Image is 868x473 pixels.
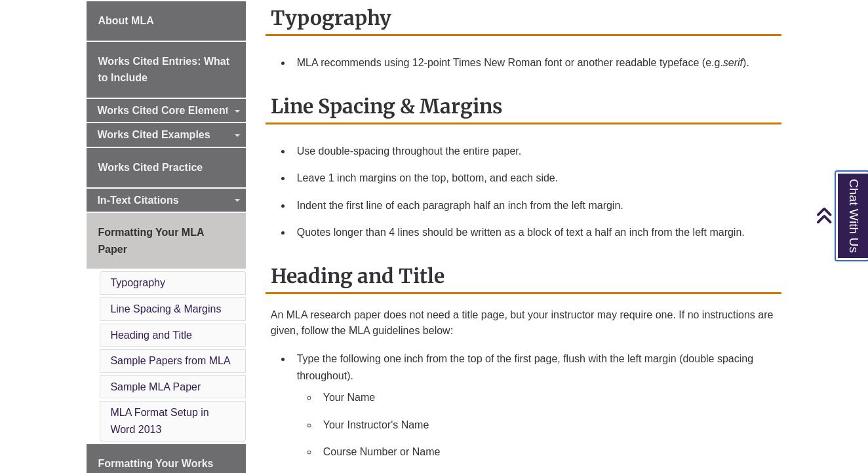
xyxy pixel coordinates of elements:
[292,192,776,219] li: Indent the first line of each paragraph half an inch from the left margin.
[87,1,245,41] a: About MLA
[87,42,245,98] a: Works Cited Entries: What to Include
[98,15,153,26] span: About MLA
[292,49,776,77] li: MLA recommends using 12-point Times New Roman font or another readable typeface (e.g. ).
[87,123,245,147] a: Works Cited Examples
[292,138,776,165] li: Use double-spacing throughout the entire paper.
[98,162,203,173] span: Works Cited Practice
[87,189,245,212] a: In-Text Citations
[318,438,771,466] li: Course Number or Name
[266,1,781,36] h2: Typography
[318,384,771,411] li: Your Name
[110,303,221,314] a: Line Spacing & Margins
[271,307,776,339] p: An MLA research paper does not need a title page, but your instructor may require one. If no inst...
[266,90,781,124] h2: Line Spacing & Margins
[110,407,208,435] a: MLA Format Setup in Word 2013
[110,277,165,288] a: Typography
[110,355,230,366] a: Sample Papers from MLA
[816,206,865,224] a: Back to Top
[110,330,192,341] a: Heading and Title
[97,195,178,206] span: In-Text Citations
[87,148,245,187] a: Works Cited Practice
[292,219,776,246] li: Quotes longer than 4 lines should be written as a block of text a half an inch from the left margin.
[97,129,210,140] span: Works Cited Examples
[87,213,245,269] a: Formatting Your MLA Paper
[292,164,776,192] li: Leave 1 inch margins on the top, bottom, and each side.
[266,259,781,294] h2: Heading and Title
[110,381,201,392] a: Sample MLA Paper
[723,57,743,68] em: serif
[98,227,203,255] span: Formatting Your MLA Paper
[318,411,771,439] li: Your Instructor's Name
[97,105,235,116] span: Works Cited Core Elements
[87,99,245,123] a: Works Cited Core Elements
[98,56,229,84] span: Works Cited Entries: What to Include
